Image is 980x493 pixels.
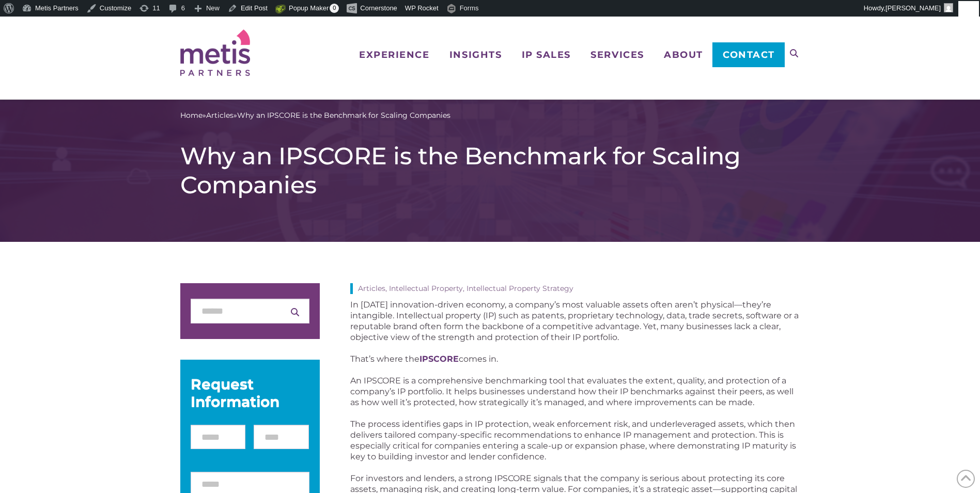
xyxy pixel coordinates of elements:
span: Back to Top [957,470,975,488]
p: That’s where the comes in. [350,353,800,364]
h1: Why an IPSCORE is the Benchmark for Scaling Companies [180,142,800,199]
span: Contact [723,50,775,59]
img: Metis Partners [180,29,250,76]
a: Contact [712,42,784,67]
span: Services [590,50,644,59]
span: IP Sales [522,50,571,59]
span: Why an IPSCORE is the Benchmark for Scaling Companies [237,110,450,121]
div: Articles, Intellectual Property, Intellectual Property Strategy [350,283,800,294]
span: 0 [330,4,339,13]
div: Request Information [191,375,309,410]
a: Home [180,110,203,121]
span: Experience [359,50,429,59]
span: [PERSON_NAME] [885,4,941,12]
p: An IPSCORE is a comprehensive benchmarking tool that evaluates the extent, quality, and protectio... [350,375,800,408]
p: In [DATE] innovation-driven economy, a company’s most valuable assets often aren’t physical—they’... [350,299,800,343]
a: Articles [206,110,234,121]
span: » » [180,110,450,121]
span: About [664,50,703,59]
a: IPSCORE [419,354,459,364]
span: Insights [449,50,502,59]
p: The process identifies gaps in IP protection, weak enforcement risk, and underleveraged assets, w... [350,419,800,462]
